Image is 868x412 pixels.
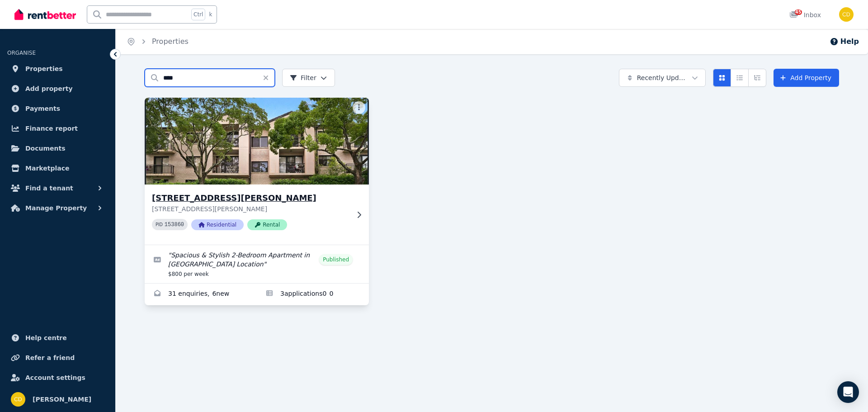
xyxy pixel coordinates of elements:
[619,69,706,87] button: Recently Updated
[25,83,73,94] span: Add property
[156,222,163,227] small: PID
[209,11,212,18] span: k
[7,369,108,387] a: Account settings
[257,284,369,305] a: Applications for 3/43 Ewart Street, Marrickville
[25,63,63,74] span: Properties
[25,203,87,213] span: Manage Property
[152,204,349,213] p: [STREET_ADDRESS][PERSON_NAME]
[11,392,25,407] img: Chris Dimitropoulos
[748,69,766,87] button: Expanded list view
[353,101,365,114] button: More options
[713,69,766,87] div: View options
[25,123,78,134] span: Finance report
[830,36,859,47] button: Help
[33,394,91,405] span: [PERSON_NAME]
[7,349,108,367] a: Refer a friend
[25,103,60,114] span: Payments
[145,245,369,283] a: Edit listing: Spacious & Stylish 2-Bedroom Apartment in Prime Marrickville Location
[191,219,244,230] span: Residential
[145,98,369,245] a: 3/43 Ewart Street, Marrickville[STREET_ADDRESS][PERSON_NAME][STREET_ADDRESS][PERSON_NAME]PID 1538...
[191,9,205,20] span: Ctrl
[116,29,199,54] nav: Breadcrumb
[7,80,108,98] a: Add property
[731,69,749,87] button: Compact list view
[139,95,375,187] img: 3/43 Ewart Street, Marrickville
[14,8,76,21] img: RentBetter
[152,37,189,46] a: Properties
[7,60,108,78] a: Properties
[282,69,335,87] button: Filter
[7,99,108,118] a: Payments
[145,284,257,305] a: Enquiries for 3/43 Ewart Street, Marrickville
[7,199,108,217] button: Manage Property
[774,69,839,87] a: Add Property
[25,143,66,154] span: Documents
[837,381,859,403] div: Open Intercom Messenger
[25,163,69,174] span: Marketplace
[7,329,108,347] a: Help centre
[152,192,349,204] h3: [STREET_ADDRESS][PERSON_NAME]
[25,183,73,194] span: Find a tenant
[7,119,108,137] a: Finance report
[25,352,75,363] span: Refer a friend
[7,50,36,56] span: ORGANISE
[262,69,275,87] button: Clear search
[7,139,108,157] a: Documents
[25,372,85,383] span: Account settings
[7,179,108,197] button: Find a tenant
[789,10,821,19] div: Inbox
[7,159,108,177] a: Marketplace
[713,69,731,87] button: Card view
[637,73,688,82] span: Recently Updated
[795,9,802,15] span: 45
[839,7,854,22] img: Chris Dimitropoulos
[165,222,184,228] code: 153860
[290,73,316,82] span: Filter
[247,219,287,230] span: Rental
[25,332,67,343] span: Help centre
